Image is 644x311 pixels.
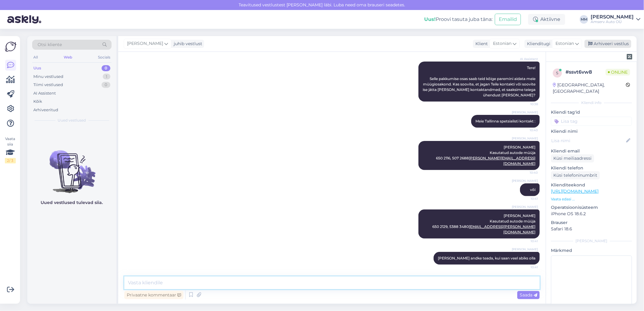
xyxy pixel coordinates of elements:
[551,219,632,226] p: Brauser
[424,16,492,23] div: Proovi tasuta juba täna:
[38,42,62,48] span: Otsi kliente
[469,224,535,234] a: [EMAIL_ADDRESS][PERSON_NAME][DOMAIN_NAME]
[585,40,631,48] div: Arhiveeri vestlus
[512,179,538,183] span: [PERSON_NAME]
[515,239,538,243] span: 10:41
[33,65,41,71] div: Uus
[102,65,110,71] div: 0
[33,74,63,80] div: Minu vestlused
[5,41,16,52] img: Askly Logo
[127,40,163,47] span: [PERSON_NAME]
[515,170,538,175] span: 10:40
[438,256,535,260] span: [PERSON_NAME] andke teada, kui saan veel abiks olla
[33,99,42,105] div: Kõik
[41,199,103,206] p: Uued vestlused tulevad siia.
[512,110,538,115] span: [PERSON_NAME]
[551,165,632,171] p: Kliendi telefon
[124,291,183,299] div: Privaatne kommentaar
[591,15,640,24] a: [PERSON_NAME]Amserv Auto OÜ
[591,19,634,24] div: Amserv Auto OÜ
[475,119,535,123] span: Meie Tallinna spetsialisti kontakt :
[551,128,632,135] p: Kliendi nimi
[551,109,632,115] p: Kliendi tag'id
[62,53,73,61] div: Web
[551,100,632,105] div: Kliendi info
[580,15,588,24] div: MM
[515,57,538,61] span: AI Assistent
[565,69,605,76] div: # ssvt6vw8
[512,136,538,141] span: [PERSON_NAME]
[469,156,535,166] a: [PERSON_NAME][EMAIL_ADDRESS][DOMAIN_NAME]
[551,117,632,126] input: Lisa tag
[473,41,488,47] div: Klient
[530,187,535,192] span: või
[551,226,632,232] p: Safari 18.6
[27,139,116,194] img: No chats
[5,158,16,163] div: 2 / 3
[33,82,63,88] div: Tiimi vestlused
[515,265,538,269] span: 10:41
[102,82,110,88] div: 0
[33,107,58,113] div: Arhiveeritud
[525,41,550,47] div: Klienditugi
[32,53,39,61] div: All
[551,137,625,144] input: Lisa nimi
[551,238,632,244] div: [PERSON_NAME]
[528,14,565,25] div: Aktiivne
[493,40,512,47] span: Estonian
[553,82,626,95] div: [GEOGRAPHIC_DATA], [GEOGRAPHIC_DATA]
[5,136,16,163] div: Vaata siia
[591,15,634,19] div: [PERSON_NAME]
[551,247,632,254] p: Märkmed
[515,196,538,201] span: 10:41
[627,54,632,59] img: zendesk
[551,204,632,211] p: Operatsioonisüsteem
[556,71,558,75] span: s
[33,90,56,96] div: AI Assistent
[58,118,86,123] span: Uued vestlused
[605,69,630,75] span: Online
[512,247,538,252] span: [PERSON_NAME]
[512,205,538,209] span: [PERSON_NAME]
[495,14,521,25] button: Emailid
[551,182,632,188] p: Klienditeekond
[520,292,537,298] span: Saada
[515,128,538,132] span: 10:40
[97,53,112,61] div: Socials
[551,148,632,154] p: Kliendi email
[551,189,599,194] a: [URL][DOMAIN_NAME]
[551,211,632,217] p: iPhone OS 18.6.2
[555,40,574,47] span: Estonian
[515,102,538,106] span: 10:38
[551,154,594,162] div: Küsi meiliaadressi
[103,74,110,80] div: 1
[551,196,632,202] p: Vaata edasi ...
[424,16,436,22] b: Uus!
[551,171,600,179] div: Küsi telefoninumbrit
[171,41,202,47] div: juhib vestlust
